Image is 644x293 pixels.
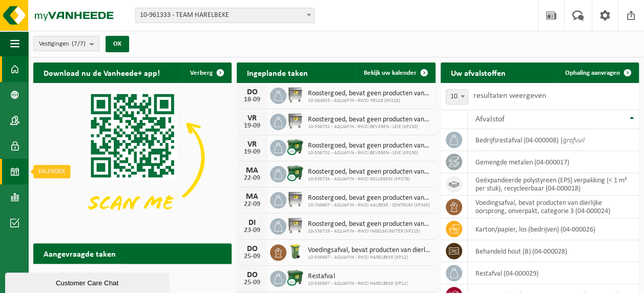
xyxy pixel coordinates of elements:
[557,62,638,83] a: Ophaling aanvragen
[242,253,262,260] div: 25-09
[356,62,434,83] a: Bekijk uw kalender
[468,196,639,218] td: voedingsafval, bevat producten van dierlijke oorsprong, onverpakt, categorie 3 (04-000024)
[242,140,262,149] div: VR
[5,270,171,293] iframe: chat widget
[237,62,318,82] h2: Ingeplande taken
[286,269,304,286] img: WB-1100-CU
[308,273,407,281] span: Restafval
[242,227,262,234] div: 23-09
[135,8,315,23] span: 10-961333 - TEAM HARELBEKE
[308,168,430,176] span: Roostergoed, bevat geen producten van dierlijke oorsprong
[39,36,86,52] span: Vestigingen
[136,8,314,23] span: 10-961333 - TEAM HARELBEKE
[308,220,430,228] span: Roostergoed, bevat geen producten van dierlijke oorsprong
[242,96,262,103] div: 18-09
[286,243,304,260] img: WB-0140-HPE-GN-50
[33,243,126,263] h2: Aangevraagde taken
[308,246,430,255] span: Voedingsafval, bevat producten van dierlijke oorsprong, onverpakt, categorie 3
[468,173,639,196] td: geëxpandeerde polystyreen (EPS) verpakking (< 1 m² per stuk), recycleerbaar (04-000018)
[286,164,304,182] img: WB-1100-CU
[308,194,430,202] span: Roostergoed, bevat geen producten van dierlijke oorsprong
[286,86,304,103] img: WB-1100-GAL-GY-01
[242,149,262,156] div: 19-09
[364,70,417,76] span: Bekijk uw kalender
[468,151,639,173] td: gemengde metalen (04-000017)
[565,70,620,76] span: Ophaling aanvragen
[286,138,304,156] img: WB-1100-CU
[308,176,430,182] span: 10-536734 - AQUAFIN - RWZI ROLLEGEM (KP278)
[242,88,262,96] div: DO
[242,166,262,175] div: MA
[242,271,262,279] div: DO
[286,191,304,208] img: WB-1100-GAL-GY-01
[242,201,262,208] div: 22-09
[446,89,468,104] span: 10
[242,245,262,253] div: DO
[190,70,213,76] span: Verberg
[242,175,262,182] div: 22-09
[468,129,639,151] td: bedrijfsrestafval (04-000008) |
[308,202,430,208] span: 10-749667 - AQUAFIN - RWZI AALBEKE - CENTRUM (KP345)
[473,92,546,100] label: resultaten weergeven
[242,122,262,130] div: 19-09
[446,90,468,104] span: 10
[182,62,231,83] button: Verberg
[286,112,304,130] img: WB-1100-GAL-GY-01
[308,228,430,235] span: 10-536729 - AQUAFIN - RWZI INGELMUNSTER (KP215)
[33,83,232,232] img: Download de VHEPlus App
[441,62,516,82] h2: Uw afvalstoffen
[106,36,129,52] button: OK
[308,98,430,104] span: 10-584953 - AQUAFIN - RWZI HEULE (KP226)
[72,40,86,47] count: (7/7)
[308,116,430,124] span: Roostergoed, bevat geen producten van dierlijke oorsprong
[308,90,430,98] span: Roostergoed, bevat geen producten van dierlijke oorsprong
[308,281,407,287] span: 10-536697 - AQUAFIN - RWZI HARELBEKE (KP12)
[308,255,430,261] span: 10-536697 - AQUAFIN - RWZI HARELBEKE (KP12)
[242,114,262,122] div: VR
[308,150,430,156] span: 10-536732 - AQUAFIN - RWZI BEVEREN - LEIE (KP230)
[33,36,99,51] button: Vestigingen(7/7)
[242,219,262,227] div: DI
[308,124,430,130] span: 10-536732 - AQUAFIN - RWZI BEVEREN - LEIE (KP230)
[468,262,639,284] td: restafval (04-000029)
[242,193,262,201] div: MA
[468,240,639,262] td: behandeld hout (B) (04-000028)
[468,218,639,240] td: karton/papier, los (bedrijven) (04-000026)
[475,115,505,123] span: Afvalstof
[242,279,262,286] div: 25-09
[308,142,430,150] span: Roostergoed, bevat geen producten van dierlijke oorsprong
[33,62,170,82] h2: Download nu de Vanheede+ app!
[563,137,585,144] i: grofvuil
[286,217,304,234] img: WB-1100-GAL-GY-01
